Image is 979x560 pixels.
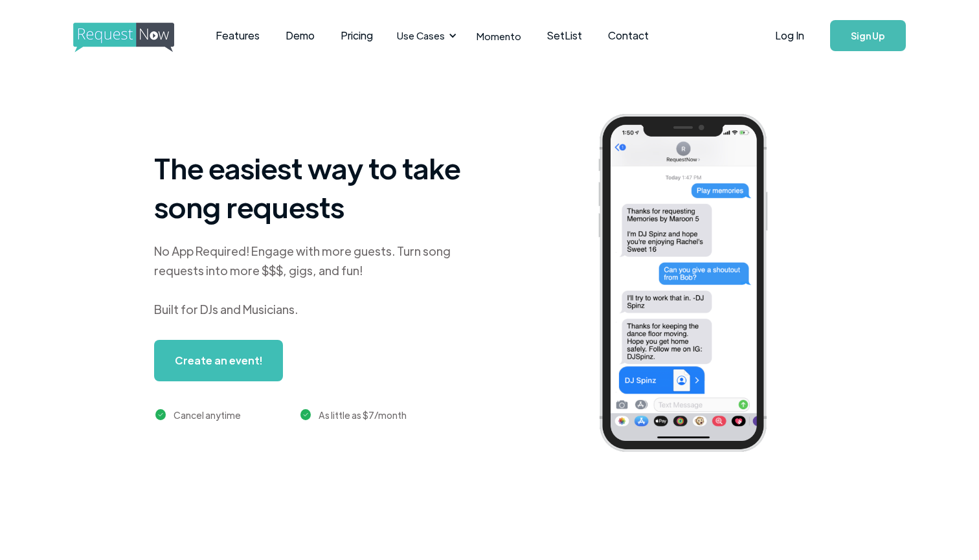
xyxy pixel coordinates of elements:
[389,16,460,56] div: Use Cases
[319,407,407,423] div: As little as $7/month
[73,23,198,52] img: requestnow logo
[328,16,386,56] a: Pricing
[762,13,817,58] a: Log In
[174,407,241,423] div: Cancel anytime
[73,23,170,49] a: home
[397,28,445,43] div: Use Cases
[154,340,283,381] a: Create an event!
[464,17,534,55] a: Momento
[203,16,273,56] a: Features
[830,20,906,51] a: Sign Up
[154,148,478,226] h1: The easiest way to take song requests
[534,16,595,56] a: SetList
[273,16,328,56] a: Demo
[155,409,166,420] img: green checkmark
[154,241,478,319] div: No App Required! Engage with more guests. Turn song requests into more $$$, gigs, and fun! Built ...
[300,409,311,420] img: green checkmark
[595,16,662,56] a: Contact
[583,105,802,465] img: iphone screenshot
